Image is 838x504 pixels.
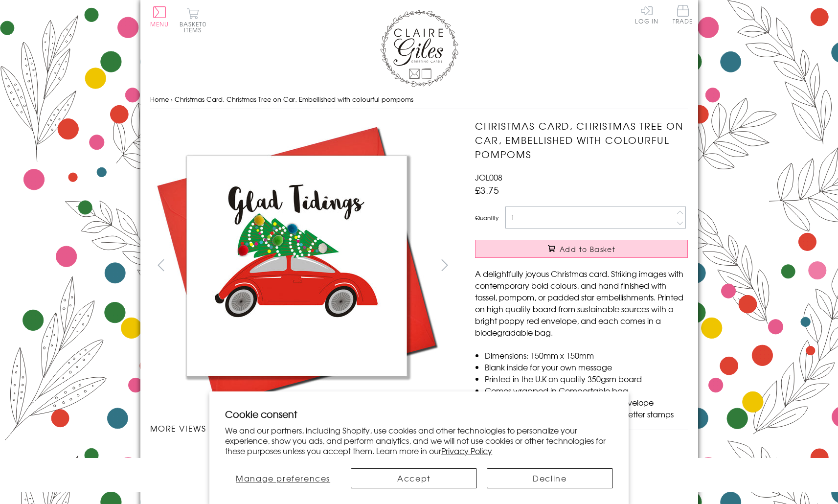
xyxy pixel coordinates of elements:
[184,20,206,34] span: 0 items
[150,6,169,27] button: Menu
[475,119,688,161] h1: Christmas Card, Christmas Tree on Car, Embellished with colourful pompoms
[225,468,341,488] button: Manage preferences
[150,119,443,412] img: Christmas Card, Christmas Tree on Car, Embellished with colourful pompoms
[150,90,688,110] nav: breadcrumbs
[485,385,688,396] li: Comes wrapped in Compostable bag
[175,94,413,104] span: Christmas Card, Christmas Tree on Car, Embellished with colourful pompoms
[475,213,498,222] label: Quantity
[485,373,688,385] li: Printed in the U.K on quality 350gsm board
[487,468,613,488] button: Decline
[475,268,688,338] p: A delightfully joyous Christmas card. Striking images with contemporary bold colours, and hand fi...
[380,10,458,87] img: Claire Giles Greetings Cards
[150,422,456,434] h3: More views
[150,444,226,465] li: Carousel Page 1 (Current Slide)
[475,240,688,258] button: Add to Basket
[171,94,173,104] span: ›
[433,254,455,276] button: next
[673,5,693,26] a: Trade
[150,20,169,28] span: Menu
[635,5,658,24] a: Log In
[236,472,330,484] span: Manage preferences
[475,183,499,197] span: £3.75
[225,425,613,456] p: We and our partners, including Shopify, use cookies and other technologies to personalize your ex...
[150,444,456,465] ul: Carousel Pagination
[150,94,169,104] a: Home
[475,171,502,183] span: JOL008
[560,244,615,254] span: Add to Basket
[441,445,492,457] a: Privacy Policy
[225,407,613,421] h2: Cookie consent
[485,349,688,361] li: Dimensions: 150mm x 150mm
[180,8,206,33] button: Basket0 items
[673,5,693,24] span: Trade
[150,254,172,276] button: prev
[485,361,688,373] li: Blank inside for your own message
[455,119,749,412] img: Christmas Card, Christmas Tree on Car, Embellished with colourful pompoms
[351,468,477,488] button: Accept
